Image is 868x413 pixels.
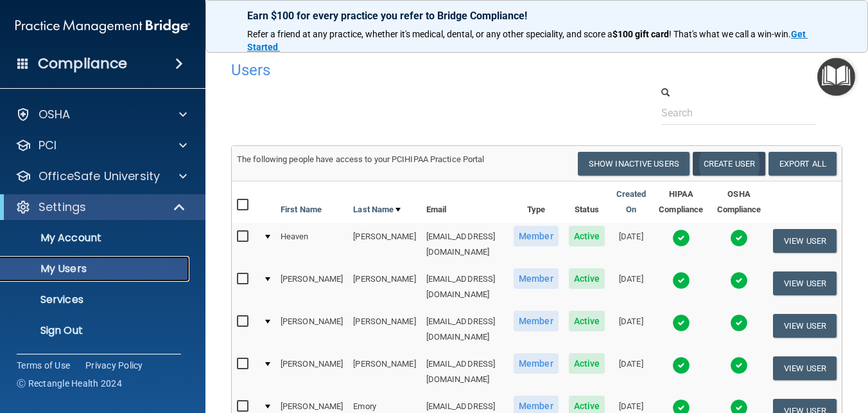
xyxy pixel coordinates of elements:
span: Ⓒ Rectangle Health 2024 [17,377,122,390]
h4: Compliance [38,55,127,73]
img: tick.e7d51cea.svg [672,271,690,289]
td: [PERSON_NAME] [348,351,421,393]
a: OSHA [15,107,187,122]
input: Search [661,101,817,125]
img: tick.e7d51cea.svg [672,314,690,332]
span: Member [514,268,559,289]
td: [EMAIL_ADDRESS][DOMAIN_NAME] [421,351,508,393]
button: View User [773,229,837,253]
a: Privacy Policy [85,359,143,372]
img: tick.e7d51cea.svg [730,314,748,332]
a: Export All [768,152,837,176]
span: Active [569,268,605,289]
p: Earn $100 for every practice you refer to Bridge Compliance! [247,10,826,22]
button: View User [773,314,837,338]
td: Heaven [275,223,348,266]
a: Settings [15,199,186,215]
img: tick.e7d51cea.svg [730,356,748,374]
a: Created On [615,187,647,217]
a: OfficeSafe University [15,169,187,184]
p: OfficeSafe University [39,169,160,184]
span: The following people have access to your PCIHIPAA Practice Portal [237,154,485,164]
img: tick.e7d51cea.svg [730,229,748,247]
img: tick.e7d51cea.svg [672,356,690,374]
td: [PERSON_NAME] [348,266,421,308]
td: [DATE] [610,266,652,308]
img: PMB logo [15,14,190,39]
p: My Account [8,232,184,244]
button: View User [773,356,837,380]
td: [PERSON_NAME] [348,223,421,266]
td: [PERSON_NAME] [275,308,348,351]
td: [DATE] [610,223,652,266]
span: Active [569,226,605,246]
span: Refer a friend at any practice, whether it's medical, dental, or any other speciality, and score a [247,29,612,39]
button: Show Inactive Users [578,152,690,176]
button: View User [773,271,837,295]
a: Last Name [353,202,401,217]
p: PCI [39,138,56,153]
p: OSHA [39,107,71,122]
a: First Name [281,202,322,217]
img: tick.e7d51cea.svg [672,229,690,247]
td: [PERSON_NAME] [275,351,348,393]
span: Active [569,353,605,374]
span: Member [514,311,559,331]
button: Create User [693,152,765,176]
a: Get Started [247,29,808,52]
p: Services [8,293,184,306]
td: [EMAIL_ADDRESS][DOMAIN_NAME] [421,308,508,351]
td: [DATE] [610,308,652,351]
a: Terms of Use [17,359,70,372]
strong: $100 gift card [612,29,669,39]
p: Sign Out [8,324,184,337]
button: Open Resource Center [817,58,855,96]
td: [EMAIL_ADDRESS][DOMAIN_NAME] [421,266,508,308]
td: [DATE] [610,351,652,393]
img: tick.e7d51cea.svg [730,271,748,289]
span: ! That's what we call a win-win. [669,29,791,39]
h4: Users [231,62,580,78]
th: HIPAA Compliance [652,181,710,223]
td: [PERSON_NAME] [275,266,348,308]
th: OSHA Compliance [710,181,768,223]
th: Status [564,181,611,223]
th: Type [508,181,564,223]
p: My Users [8,262,184,275]
a: PCI [15,138,187,153]
p: Settings [39,199,86,215]
td: [EMAIL_ADDRESS][DOMAIN_NAME] [421,223,508,266]
td: [PERSON_NAME] [348,308,421,351]
span: Active [569,311,605,331]
th: Email [421,181,508,223]
span: Member [514,226,559,246]
span: Member [514,353,559,374]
